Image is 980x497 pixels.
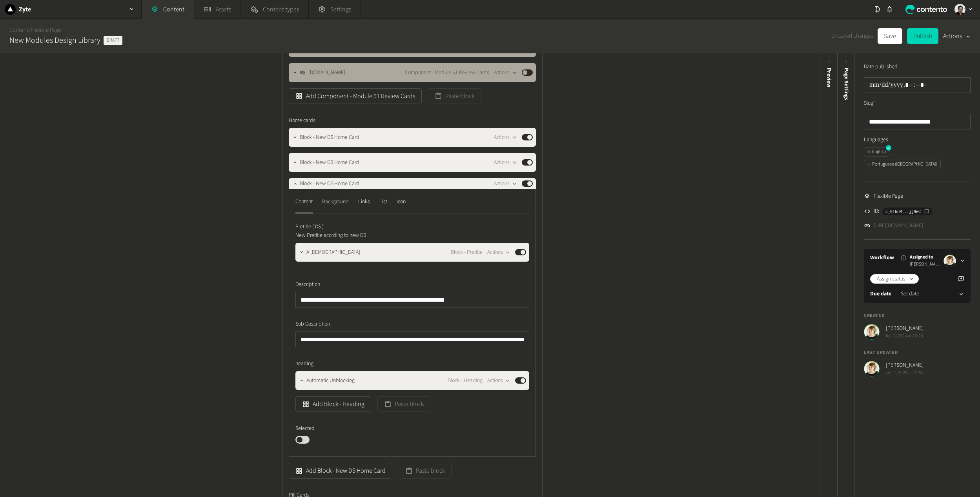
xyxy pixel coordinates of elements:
button: Actions [943,28,971,44]
span: Unsaved changes [831,32,873,41]
span: fev. 2, 2024 at 10:23 [886,333,924,340]
span: Component - Module 51 Review Cards [405,69,489,77]
span: Page Settings [842,68,851,100]
a: Flexible Page [31,26,61,34]
span: [PERSON_NAME] [886,324,924,333]
button: Publish [907,28,938,44]
div: Content [295,195,313,208]
span: Home cards [289,117,315,125]
label: Due date [870,290,891,298]
label: Slug [864,99,875,107]
span: set. 1, 2025 at 12:51 [886,370,924,377]
span: c_01hnM...jj9eC [885,208,921,215]
span: Content types [263,5,299,14]
span: / [29,26,31,34]
button: Save [878,28,902,44]
span: Block - New DS Home Card [300,133,359,142]
h2: Zyte [19,5,31,14]
label: Languages [864,136,971,144]
span: ID: [874,207,879,215]
div: Links [358,195,370,208]
img: Zyte [5,4,16,15]
p: New Pretitle acording to new DS [295,231,474,240]
button: Assign status [870,274,919,284]
button: Actions [494,68,517,77]
button: Actions [494,133,517,142]
span: Block - New DS Home Card [300,158,359,167]
button: Actions [494,158,517,167]
div: Icon [397,195,406,208]
span: [PERSON_NAME] [886,361,924,370]
span: Flexible Page [874,192,903,200]
img: Vinicius Machado [954,4,965,15]
button: Add Block - Heading [295,396,371,412]
button: Actions [487,376,510,385]
div: Background [322,195,349,208]
span: Block - Heading [448,377,483,385]
img: Linda Giuliano [944,255,956,267]
span: Sub Description [295,320,330,328]
h4: Last updated [864,349,971,356]
span: Assign status [877,275,905,283]
span: Pretitle ( DS ) [295,223,324,231]
span: heading [295,360,313,368]
span: [PERSON_NAME] [910,261,940,268]
span: Assigned to [910,254,940,261]
span: Set date [901,290,919,298]
a: Workflow [870,254,894,262]
img: Linda Giuliano [864,361,880,377]
a: Content [9,26,29,34]
button: Actions [494,179,517,188]
span: Selected [295,424,315,433]
button: Paste block [399,463,452,479]
button: English [864,147,889,157]
button: Add Component - Module 51 Review Cards [289,88,422,104]
div: Preview [825,68,833,87]
span: Automatic Unblocking [306,377,355,385]
button: Paste block [377,396,430,412]
h4: Created [864,312,971,319]
label: Date published [864,63,898,71]
span: Description [295,280,320,289]
button: Actions [487,248,510,257]
h2: New Modules Design Library [9,35,100,46]
span: Settings [330,5,351,14]
span: g2.com [308,69,345,77]
div: English [867,148,886,155]
span: Draft [104,36,122,45]
img: Linda Giuliano [864,324,880,340]
div: Portuguese ([GEOGRAPHIC_DATA]) [867,161,937,168]
span: Block - New DS Home Card [300,180,359,188]
button: Paste block [428,88,481,104]
button: Add Block - New DS Home Card [289,463,392,479]
button: Portuguese ([GEOGRAPHIC_DATA]) [864,160,941,169]
a: [URL][DOMAIN_NAME] [874,222,923,230]
span: A pretitle [306,248,360,257]
div: List [379,195,387,208]
span: Block - Pretitle [451,248,483,257]
button: c_01hnM...jj9eC [882,208,933,215]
